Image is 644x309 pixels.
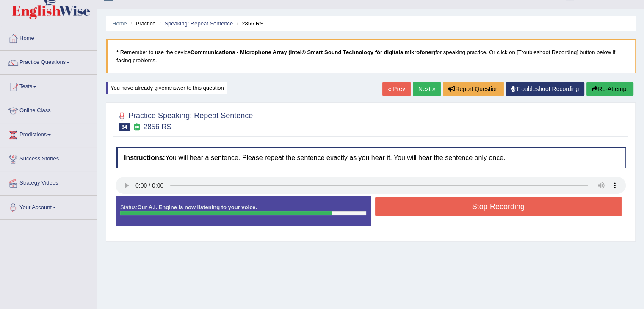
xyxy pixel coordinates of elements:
[375,197,622,216] button: Stop Recording
[137,204,257,210] strong: Our A.I. Engine is now listening to your voice.
[128,19,155,28] li: Practice
[0,123,97,144] a: Predictions
[0,99,97,120] a: Online Class
[235,19,263,28] li: 2856 RS
[116,147,626,168] h4: You will hear a sentence. Please repeat the sentence exactly as you hear it. You will hear the se...
[0,27,97,48] a: Home
[164,20,233,27] a: Speaking: Repeat Sentence
[144,123,171,131] small: 2856 RS
[124,154,165,161] b: Instructions:
[106,82,227,94] div: You have already given answer to this question
[0,51,97,72] a: Practice Questions
[382,82,410,96] a: « Prev
[106,39,636,73] blockquote: * Remember to use the device for speaking practice. Or click on [Troubleshoot Recording] button b...
[586,82,633,96] button: Re-Attempt
[116,196,371,226] div: Status:
[119,123,130,131] span: 84
[506,82,584,96] a: Troubleshoot Recording
[413,82,441,96] a: Next »
[0,196,97,217] a: Your Account
[0,75,97,96] a: Tests
[443,82,504,96] button: Report Question
[0,147,97,168] a: Success Stories
[0,171,97,193] a: Strategy Videos
[112,20,127,27] a: Home
[191,49,435,55] b: Communications - Microphone Array (Intel® Smart Sound Technology för digitala mikrofoner)
[132,123,141,131] small: Exam occurring question
[116,110,253,131] h2: Practice Speaking: Repeat Sentence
